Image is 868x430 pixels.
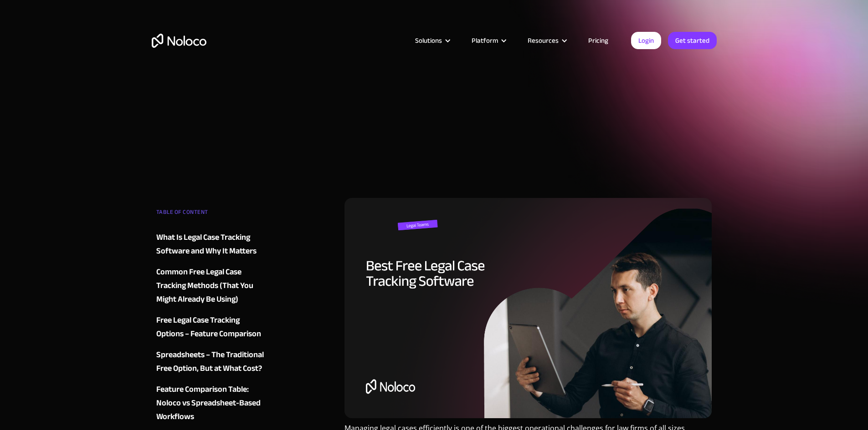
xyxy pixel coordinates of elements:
[156,348,267,375] a: Spreadsheets – The Traditional Free Option, But at What Cost?
[415,35,442,46] div: Solutions
[156,231,267,258] a: What Is Legal Case Tracking Software and Why It Matters
[156,205,267,223] div: TABLE OF CONTENT
[404,35,460,46] div: Solutions
[156,314,267,341] a: Free Legal Case Tracking Options – Feature Comparison
[668,32,717,49] a: Get started
[631,32,661,49] a: Login
[516,35,577,46] div: Resources
[156,265,267,306] a: Common Free Legal Case Tracking Methods (That You Might Already Be Using)
[152,34,206,48] a: home
[460,35,516,46] div: Platform
[156,383,267,424] a: Feature Comparison Table: Noloco vs Spreadsheet-Based Workflows
[577,35,620,46] a: Pricing
[528,35,559,46] div: Resources
[472,35,498,46] div: Platform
